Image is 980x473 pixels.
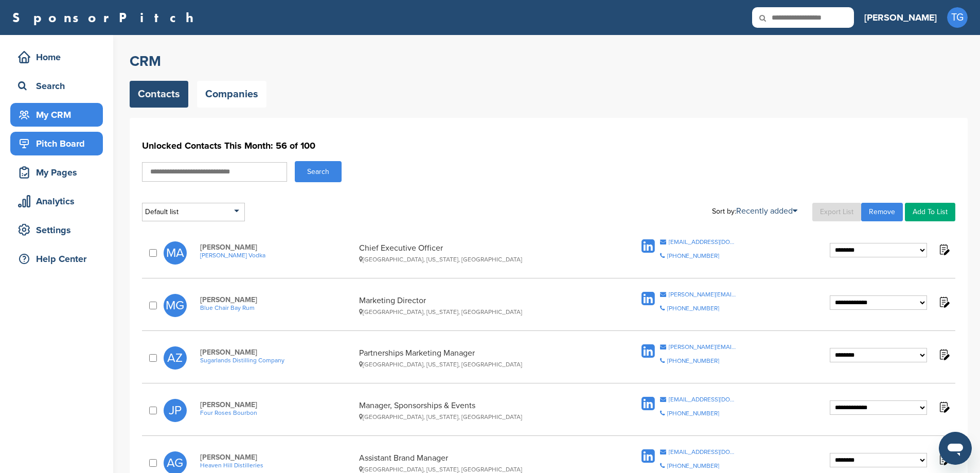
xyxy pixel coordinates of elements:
[200,453,354,462] span: [PERSON_NAME]
[812,203,861,221] a: Export List
[164,294,187,317] span: MG
[200,409,354,416] a: Four Roses Bourbon
[15,106,103,124] div: My CRM
[359,308,600,316] div: [GEOGRAPHIC_DATA], [US_STATE], [GEOGRAPHIC_DATA]
[15,134,103,153] div: Pitch Board
[130,52,968,71] h2: CRM
[359,295,600,316] div: Marketing Director
[359,348,600,368] div: Partnerships Marketing Manager
[10,74,103,98] a: Search
[864,10,937,25] h3: [PERSON_NAME]
[200,462,354,469] a: Heaven Hill Distilleries
[164,346,187,370] span: AZ
[295,161,342,182] button: Search
[15,48,103,66] div: Home
[667,410,719,416] div: [PHONE_NUMBER]
[359,400,600,421] div: Manager, Sponsorships & Events
[15,77,103,95] div: Search
[937,348,950,361] img: Notes
[937,453,950,466] img: Notes
[669,344,737,350] div: [PERSON_NAME][EMAIL_ADDRESS][DOMAIN_NAME]
[667,358,719,364] div: [PHONE_NUMBER]
[164,241,187,265] span: MA
[12,11,200,24] a: SponsorPitch
[10,218,103,242] a: Settings
[10,161,103,184] a: My Pages
[15,221,103,239] div: Settings
[861,203,903,221] a: Remove
[200,348,354,357] span: [PERSON_NAME]
[15,163,103,182] div: My Pages
[939,432,972,465] iframe: Button to launch messaging window
[197,81,266,108] a: Companies
[669,449,737,455] div: [EMAIL_ADDRESS][DOMAIN_NAME]
[905,203,955,221] a: Add To List
[15,250,103,268] div: Help Center
[359,243,600,263] div: Chief Executive Officer
[667,253,719,259] div: [PHONE_NUMBER]
[10,247,103,271] a: Help Center
[200,252,354,259] a: [PERSON_NAME] Vodka
[937,295,950,308] img: Notes
[10,45,103,69] a: Home
[669,291,737,297] div: [PERSON_NAME][EMAIL_ADDRESS][PERSON_NAME][DOMAIN_NAME]
[200,243,354,252] span: [PERSON_NAME]
[15,192,103,211] div: Analytics
[200,295,354,304] span: [PERSON_NAME]
[200,357,354,364] a: Sugarlands Distilling Company
[200,400,354,409] span: [PERSON_NAME]
[130,81,188,108] a: Contacts
[864,6,937,29] a: [PERSON_NAME]
[10,132,103,155] a: Pitch Board
[736,206,797,216] a: Recently added
[359,466,600,473] div: [GEOGRAPHIC_DATA], [US_STATE], [GEOGRAPHIC_DATA]
[164,399,187,422] span: JP
[937,400,950,413] img: Notes
[359,256,600,263] div: [GEOGRAPHIC_DATA], [US_STATE], [GEOGRAPHIC_DATA]
[10,103,103,127] a: My CRM
[669,396,737,402] div: [EMAIL_ADDRESS][DOMAIN_NAME]
[669,239,737,245] div: [EMAIL_ADDRESS][DOMAIN_NAME]
[359,453,600,473] div: Assistant Brand Manager
[142,136,955,155] h1: Unlocked Contacts This Month: 56 of 100
[359,361,600,368] div: [GEOGRAPHIC_DATA], [US_STATE], [GEOGRAPHIC_DATA]
[712,207,797,215] div: Sort by:
[359,413,600,421] div: [GEOGRAPHIC_DATA], [US_STATE], [GEOGRAPHIC_DATA]
[667,305,719,311] div: [PHONE_NUMBER]
[937,243,950,256] img: Notes
[142,203,245,221] div: Default list
[947,7,968,28] span: TG
[10,189,103,213] a: Analytics
[667,463,719,469] div: [PHONE_NUMBER]
[200,304,354,311] a: Blue Chair Bay Rum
